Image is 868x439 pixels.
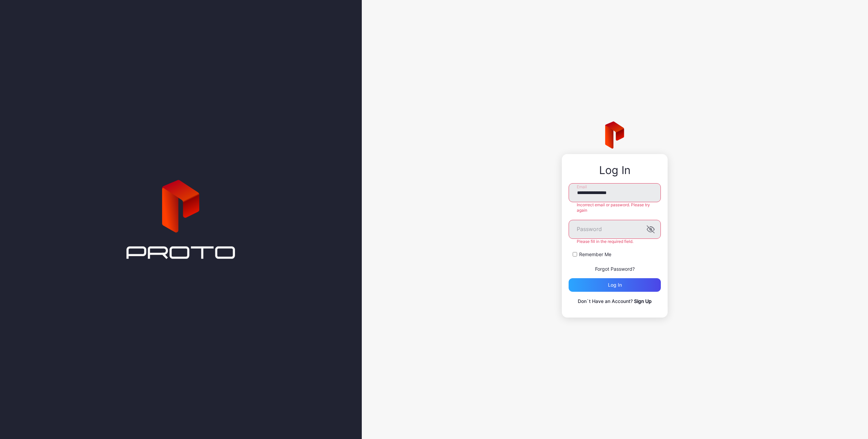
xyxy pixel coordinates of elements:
button: Password [647,225,655,233]
a: Sign Up [634,298,652,304]
p: Don`t Have an Account? [569,297,661,305]
label: Remember Me [579,251,611,258]
div: Log In [569,164,661,176]
button: Log in [569,278,661,292]
a: Forgot Password? [595,266,635,272]
div: Log in [608,282,622,288]
input: Password [569,220,661,239]
div: Please fill in the required field. [569,239,661,244]
input: Email [569,183,661,202]
div: Incorrect email or password. Please try again [569,202,661,213]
